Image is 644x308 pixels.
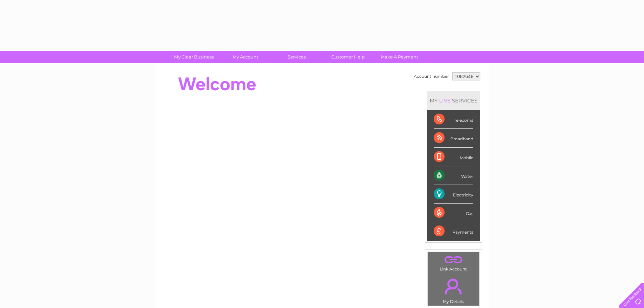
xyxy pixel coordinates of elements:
td: My Details [427,273,480,306]
div: Broadband [434,129,473,147]
div: Payments [434,222,473,240]
a: My Clear Business [166,51,222,63]
a: Make A Payment [372,51,427,63]
div: Electricity [434,185,473,204]
div: MY SERVICES [427,91,480,110]
a: My Account [217,51,273,63]
div: Telecoms [434,110,473,129]
a: . [429,254,478,266]
a: . [429,275,478,298]
div: LIVE [438,97,452,104]
div: Water [434,166,473,185]
div: Mobile [434,148,473,166]
a: Services [269,51,325,63]
td: Link Account [427,252,480,273]
a: Customer Help [320,51,376,63]
td: Account number [412,71,451,82]
div: Gas [434,204,473,222]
